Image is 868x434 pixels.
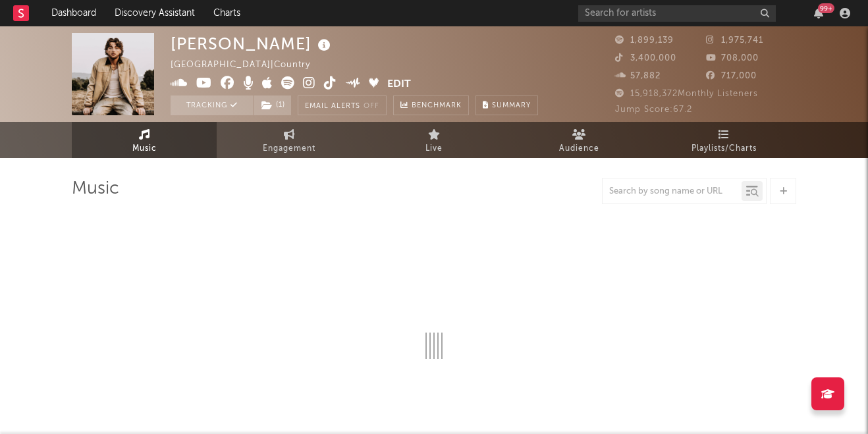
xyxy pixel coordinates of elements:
span: 708,000 [706,54,759,63]
button: (1) [254,95,291,115]
a: Music [72,122,217,158]
a: Audience [506,122,651,158]
span: Music [132,141,157,157]
span: 1,975,741 [706,36,763,45]
div: [PERSON_NAME] [171,33,334,55]
button: 99+ [814,8,823,18]
a: Playlists/Charts [651,122,796,158]
input: Search for artists [578,5,776,22]
span: 717,000 [706,72,757,80]
span: 1,899,139 [615,36,674,45]
span: Live [425,141,443,157]
span: 15,918,372 Monthly Listeners [615,90,758,98]
span: ( 1 ) [253,95,292,115]
span: Engagement [263,141,315,157]
span: Playlists/Charts [692,141,757,157]
a: Live [362,122,506,158]
button: Edit [387,76,411,93]
div: 99 + [818,3,834,13]
a: Engagement [217,122,362,158]
em: Off [364,103,379,110]
button: Tracking [171,95,253,115]
span: Benchmark [412,98,462,114]
button: Email AlertsOff [298,95,387,115]
span: 3,400,000 [615,54,676,63]
span: 57,882 [615,72,661,80]
span: Jump Score: 67.2 [615,105,692,114]
span: Summary [492,102,531,109]
a: Benchmark [393,95,469,115]
button: Summary [475,95,538,115]
input: Search by song name or URL [603,186,742,197]
div: [GEOGRAPHIC_DATA] | Country [171,57,325,73]
span: Audience [559,141,599,157]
